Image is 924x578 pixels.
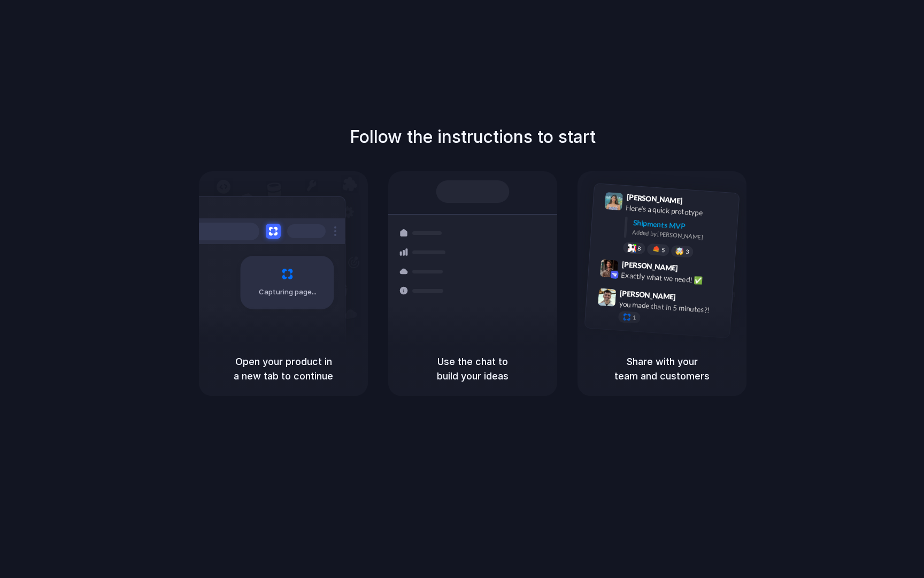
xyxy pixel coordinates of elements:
span: 5 [661,247,665,253]
span: 9:47 AM [679,292,701,305]
div: Exactly what we need! ✅ [621,269,728,287]
h5: Open your product in a new tab to continue [212,354,355,383]
div: Here's a quick prototype [626,202,733,220]
span: [PERSON_NAME] [621,258,678,274]
div: 🤯 [675,247,684,255]
div: Shipments MVP [633,217,731,235]
span: 8 [637,246,641,252]
span: 3 [686,249,689,255]
h5: Share with your team and customers [590,354,734,383]
div: Added by [PERSON_NAME] [632,228,730,244]
div: you made that in 5 minutes?! [619,298,726,316]
span: [PERSON_NAME] [620,287,676,303]
span: 1 [633,315,636,321]
h5: Use the chat to build your ideas [401,354,544,383]
span: [PERSON_NAME] [626,191,683,207]
span: Capturing page [259,287,318,298]
span: 9:41 AM [686,196,708,209]
h1: Follow the instructions to start [350,124,596,150]
span: 9:42 AM [681,263,703,276]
